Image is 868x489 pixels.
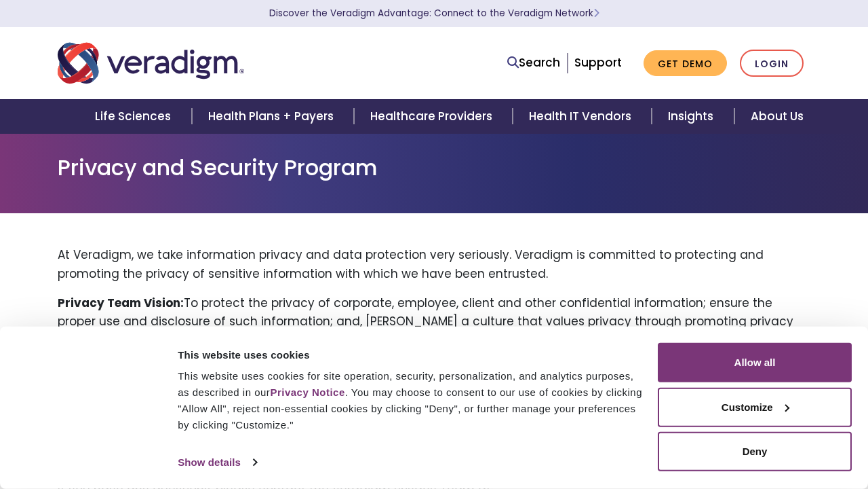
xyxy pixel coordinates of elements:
[58,295,184,311] strong: Privacy Team Vision:
[58,41,244,86] img: Veradigm logo
[593,7,599,20] span: Learn More
[658,387,852,427] button: Customize
[507,54,560,72] a: Search
[270,386,344,398] a: Privacy Notice
[58,155,810,181] h1: Privacy and Security Program
[178,452,256,473] a: Show details
[644,50,727,77] a: Get Demo
[58,294,810,350] p: To protect the privacy of corporate, employee, client and other confidential information; ensure ...
[574,54,622,71] a: Support
[740,50,804,77] a: Login
[58,246,810,283] p: At Veradigm, we take information privacy and data protection very seriously. Veradigm is committe...
[192,99,354,134] a: Health Plans + Payers
[513,99,652,134] a: Health IT Vendors
[354,99,513,134] a: Healthcare Providers
[658,432,852,471] button: Deny
[734,99,820,134] a: About Us
[658,343,852,382] button: Allow all
[178,346,642,363] div: This website uses cookies
[652,99,734,134] a: Insights
[79,99,191,134] a: Life Sciences
[178,368,642,433] div: This website uses cookies for site operation, security, personalization, and analytics purposes, ...
[269,7,599,20] a: Discover the Veradigm Advantage: Connect to the Veradigm NetworkLearn More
